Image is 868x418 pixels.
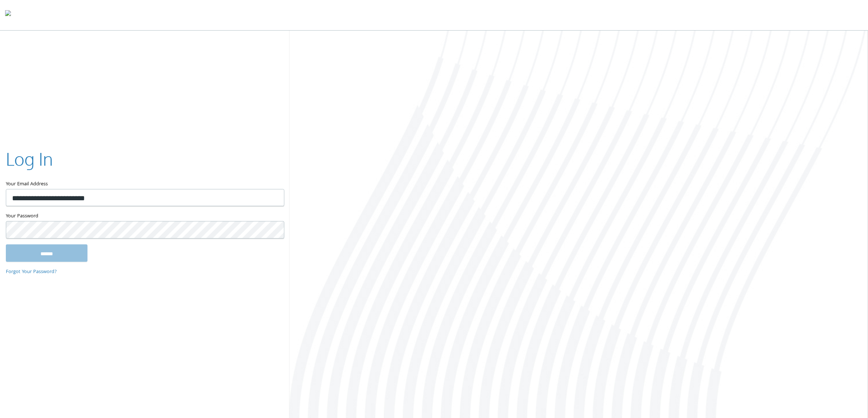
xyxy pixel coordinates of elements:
[5,8,11,22] img: todyl-logo-dark.svg
[6,268,57,276] a: Forgot Your Password?
[6,212,284,221] label: Your Password
[270,226,279,234] keeper-lock: Open Keeper Popup
[6,147,53,171] h2: Log In
[270,193,279,202] keeper-lock: Open Keeper Popup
